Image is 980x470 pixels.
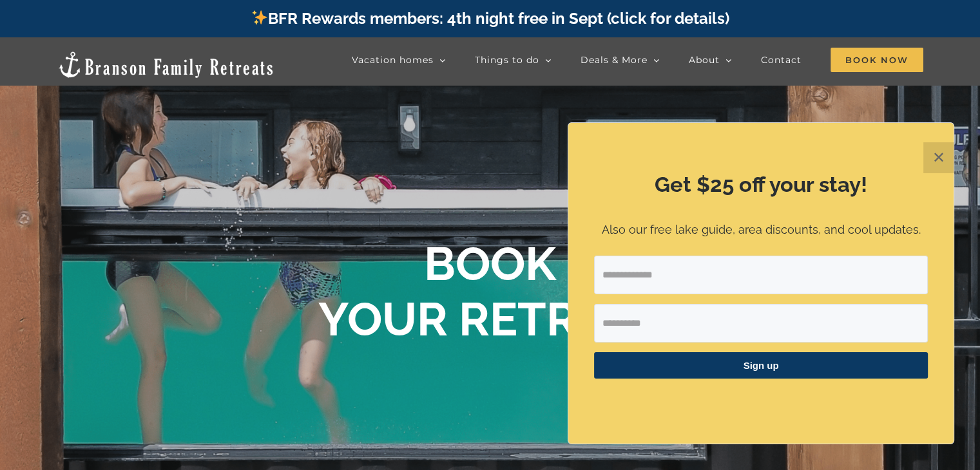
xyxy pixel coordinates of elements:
span: Vacation homes [352,55,434,64]
span: Contact [761,55,802,64]
a: Things to do [475,47,552,73]
img: ✨ [252,10,267,25]
a: Deals & More [581,47,660,73]
a: Vacation homes [352,47,446,73]
p: Also our free lake guide, area discounts, and cool updates. [594,221,928,240]
a: About [689,47,732,73]
button: Close [923,142,954,173]
input: First Name [594,304,928,343]
a: BFR Rewards members: 4th night free in Sept (click for details) [251,9,729,28]
button: Sign up [594,352,928,379]
img: Branson Family Retreats Logo [57,50,275,79]
input: Email Address [594,256,928,294]
span: Things to do [475,55,539,64]
span: Book Now [831,48,923,72]
nav: Main Menu [352,47,923,73]
a: Contact [761,47,802,73]
span: Deals & More [581,55,648,64]
b: BOOK YOUR RETREAT [318,236,662,346]
h2: Get $25 off your stay! [594,170,928,200]
a: Book Now [831,47,923,73]
p: ​ [594,395,928,408]
span: About [689,55,720,64]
